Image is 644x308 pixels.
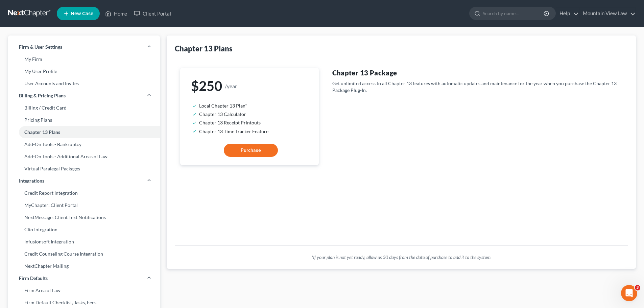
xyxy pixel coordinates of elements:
[19,275,48,282] span: Firm Defaults
[8,138,160,150] a: Add-On Tools - Bankruptcy
[8,272,160,284] a: Firm Defaults
[8,211,160,223] a: NextMessage: Client Text Notifications
[8,102,160,114] a: Billing / Credit Card
[8,65,160,77] a: My User Profile
[8,77,160,90] a: User Accounts and Invites
[8,260,160,272] a: NextChapter Mailing
[19,177,44,184] span: Integrations
[8,223,160,236] a: Clio Integration
[191,79,308,93] h1: $250
[8,284,160,297] a: Firm Area of Law
[8,187,160,199] a: Credit Report Integration
[332,68,623,77] h4: Chapter 13 Package
[241,147,261,153] span: Purchase
[8,53,160,65] a: My Firm
[8,90,160,102] a: Billing & Pricing Plans
[199,127,305,136] li: Chapter 13 Time Tracker Feature
[224,144,278,157] button: Purchase
[199,118,305,127] li: Chapter 13 Receipt Printouts
[199,110,305,118] li: Chapter 13 Calculator
[19,44,62,50] span: Firm & User Settings
[8,41,160,53] a: Firm & User Settings
[225,83,237,89] small: /year
[8,236,160,248] a: Infusionsoft Integration
[579,7,636,20] a: Mountain View Law
[556,7,579,20] a: Help
[180,254,622,261] p: *If your plan is not yet ready, allow us 30 days from the date of purchase to add it to the system.
[332,80,623,94] p: Get unlimited access to all Chapter 13 features with automatic updates and maintenance for the ye...
[8,248,160,260] a: Credit Counseling Course Integration
[130,7,174,20] a: Client Portal
[71,11,93,16] span: New Case
[175,44,233,53] div: Chapter 13 Plans
[635,285,640,290] span: 3
[19,92,66,99] span: Billing & Pricing Plans
[102,7,130,20] a: Home
[8,175,160,187] a: Integrations
[621,285,637,301] iframe: Intercom live chat
[8,150,160,163] a: Add-On Tools - Additional Areas of Law
[8,163,160,175] a: Virtual Paralegal Packages
[199,101,305,110] li: Local Chapter 13 Plan*
[8,114,160,126] a: Pricing Plans
[483,7,545,20] input: Search by name...
[8,199,160,211] a: MyChapter: Client Portal
[8,126,160,138] a: Chapter 13 Plans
